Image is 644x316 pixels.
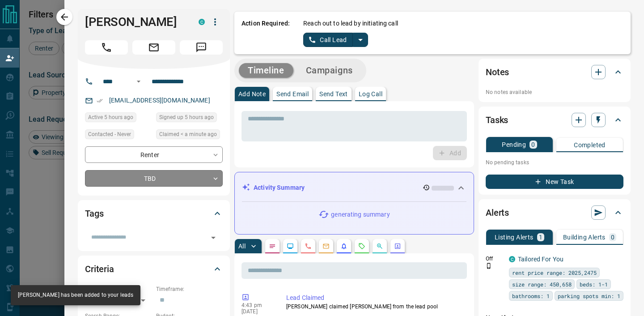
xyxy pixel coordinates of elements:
svg: Email Verified [97,98,103,104]
h2: Notes [486,65,509,79]
div: split button [303,33,368,47]
svg: Listing Alerts [340,243,347,250]
p: 0 [531,141,535,148]
svg: Agent Actions [394,243,401,250]
p: All [238,243,246,249]
button: Open [133,76,144,87]
p: [DATE] [241,308,273,315]
div: [PERSON_NAME] has been added to your leads [18,288,133,303]
div: Renter [85,146,223,163]
div: condos.ca [509,256,515,262]
p: [PERSON_NAME] claimed [PERSON_NAME] from the lead pool [286,303,463,311]
div: Alerts [486,202,623,223]
p: 1 [539,234,542,240]
p: Lead Claimed [286,293,463,303]
p: Pending [502,141,526,148]
span: Message [180,40,223,55]
h2: Tasks [486,113,508,127]
span: Contacted - Never [88,130,131,139]
button: New Task [486,175,623,189]
h2: Alerts [486,205,509,220]
span: Claimed < a minute ago [159,130,217,139]
span: Email [132,40,175,55]
span: parking spots min: 1 [558,291,620,300]
h1: [PERSON_NAME] [85,15,185,29]
svg: Notes [269,243,276,250]
p: Action Required: [241,19,290,47]
div: Notes [486,61,623,83]
svg: Push Notification Only [486,263,492,269]
span: Signed up 5 hours ago [159,113,214,122]
span: Active 5 hours ago [88,113,133,122]
p: Timeframe: [156,285,223,293]
svg: Lead Browsing Activity [287,243,294,250]
button: Call Lead [303,33,353,47]
div: Tasks [486,109,623,131]
svg: Emails [322,243,330,250]
p: Building Alerts [563,234,606,240]
h2: Tags [85,206,103,221]
div: condos.ca [199,19,205,25]
svg: Opportunities [376,243,383,250]
div: Tags [85,203,223,224]
div: Activity Summary [242,179,466,196]
button: Campaigns [297,63,362,78]
a: [EMAIL_ADDRESS][DOMAIN_NAME] [109,97,210,104]
p: Add Note [238,91,266,97]
svg: Calls [305,243,312,250]
a: Tailored For You [518,256,563,263]
button: Open [207,231,220,244]
p: Activity Summary [254,183,305,192]
p: 0 [611,234,614,240]
svg: Requests [358,243,365,250]
p: 4:43 pm [241,302,273,308]
p: Off [486,255,504,263]
div: TBD [85,170,223,187]
button: Timeline [239,63,293,78]
p: Completed [574,142,606,148]
p: Send Email [276,91,309,97]
p: Listing Alerts [495,234,534,240]
span: size range: 450,658 [512,280,572,289]
p: Log Call [359,91,382,97]
p: No pending tasks [486,156,623,169]
p: Reach out to lead by initiating call [303,19,398,28]
span: Call [85,40,128,55]
span: beds: 1-1 [580,280,608,289]
span: bathrooms: 1 [512,291,550,300]
p: generating summary [331,210,390,219]
div: Mon Aug 18 2025 [156,129,223,142]
div: Mon Aug 18 2025 [85,112,152,125]
div: Mon Aug 18 2025 [156,112,223,125]
div: Criteria [85,258,223,280]
p: No notes available [486,88,623,96]
h2: Criteria [85,262,114,276]
p: Send Text [319,91,348,97]
span: rent price range: 2025,2475 [512,268,597,277]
